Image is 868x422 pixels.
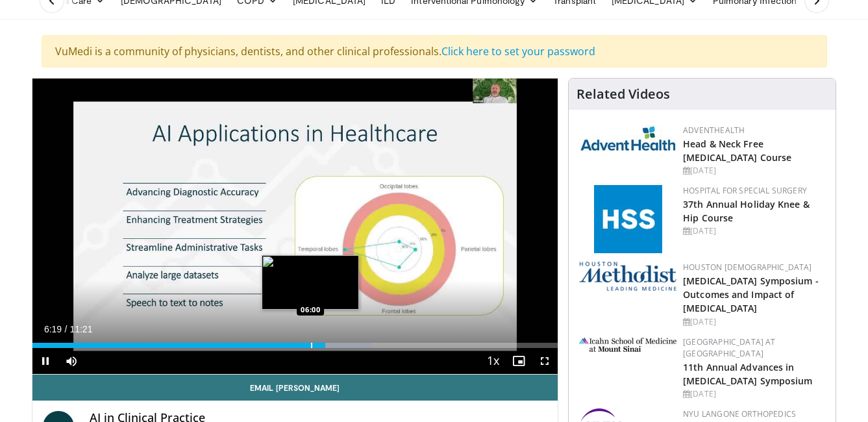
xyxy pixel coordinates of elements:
[262,255,359,310] img: image.jpeg
[683,316,825,328] div: [DATE]
[683,408,796,419] a: NYU Langone Orthopedics
[32,79,558,375] video-js: Video Player
[58,348,84,374] button: Mute
[480,348,506,374] button: Playback Rate
[683,125,745,136] a: AdventHealth
[683,361,812,387] a: 11th Annual Advances in [MEDICAL_DATA] Symposium
[441,44,595,58] a: Click here to set your password
[32,375,558,401] a: Email [PERSON_NAME]
[65,324,68,334] span: /
[44,324,62,334] span: 6:19
[579,125,676,151] img: 5c3c682d-da39-4b33-93a5-b3fb6ba9580b.jpg.150x105_q85_autocrop_double_scale_upscale_version-0.2.jpg
[683,138,791,164] a: Head & Neck Free [MEDICAL_DATA] Course
[683,275,819,314] a: [MEDICAL_DATA] Symposium - Outcomes and Impact of [MEDICAL_DATA]
[683,225,825,237] div: [DATE]
[683,185,807,196] a: Hospital for Special Surgery
[683,262,812,273] a: Houston [DEMOGRAPHIC_DATA]
[683,198,810,224] a: 37th Annual Holiday Knee & Hip Course
[32,343,558,348] div: Progress Bar
[683,165,825,177] div: [DATE]
[506,348,532,374] button: Enable picture-in-picture mode
[42,35,827,68] div: VuMedi is a community of physicians, dentists, and other clinical professionals.
[577,86,670,102] h4: Related Videos
[683,336,775,359] a: [GEOGRAPHIC_DATA] at [GEOGRAPHIC_DATA]
[683,388,825,400] div: [DATE]
[579,338,676,352] img: 3aa743c9-7c3f-4fab-9978-1464b9dbe89c.png.150x105_q85_autocrop_double_scale_upscale_version-0.2.jpg
[69,324,92,334] span: 11:21
[579,262,676,291] img: 5e4488cc-e109-4a4e-9fd9-73bb9237ee91.png.150x105_q85_autocrop_double_scale_upscale_version-0.2.png
[594,185,662,253] img: f5c2b4a9-8f32-47da-86a2-cd262eba5885.gif.150x105_q85_autocrop_double_scale_upscale_version-0.2.jpg
[532,348,558,374] button: Fullscreen
[32,348,58,374] button: Pause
